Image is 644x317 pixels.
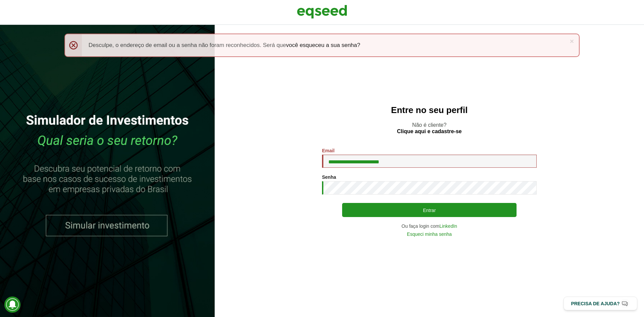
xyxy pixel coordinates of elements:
[322,148,334,153] label: Email
[228,122,631,135] p: Não é cliente?
[342,203,517,217] button: Entrar
[397,129,462,134] a: Clique aqui e cadastre-se
[322,175,336,179] label: Senha
[439,224,457,228] a: LinkedIn
[64,34,580,57] div: Desculpe, o endereço de email ou a senha não foram reconhecidos. Será que
[286,42,360,48] a: você esqueceu a sua senha?
[570,38,574,45] a: ×
[228,105,631,115] h2: Entre no seu perfil
[322,224,537,228] div: Ou faça login com
[297,3,347,20] img: EqSeed Logo
[407,232,452,236] a: Esqueci minha senha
